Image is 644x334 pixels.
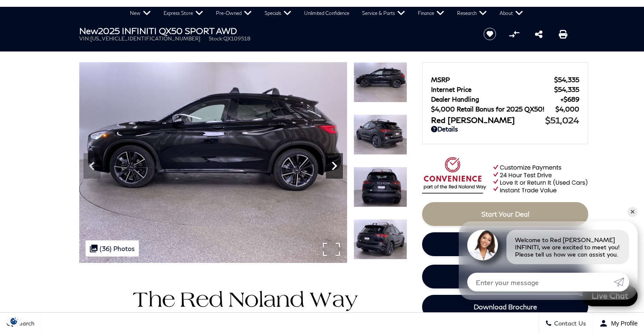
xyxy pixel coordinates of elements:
a: Start Your Deal [422,202,588,226]
span: $51,024 [545,115,579,125]
span: Internet Price [431,86,554,93]
img: New 2025 BLACK OBSIDIAN INFINITI SPORT AWD image 12 [354,167,407,207]
span: Dealer Handling [431,95,561,103]
img: New 2025 BLACK OBSIDIAN INFINITI SPORT AWD image 10 [354,62,407,103]
strong: New [79,26,98,36]
span: Red [PERSON_NAME] [431,115,545,125]
a: Details [431,125,579,133]
span: $689 [561,95,579,103]
section: Click to Open Cookie Consent Modal [4,317,24,325]
div: Welcome to Red [PERSON_NAME] INFINITI, we are excited to meet you! Please tell us how we can assi... [506,230,629,264]
span: $54,335 [554,76,579,83]
span: My Profile [608,320,638,327]
a: Download Brochure [422,295,588,319]
a: About [493,7,529,20]
img: Agent profile photo [467,230,498,260]
a: Unlimited Confidence [298,7,356,20]
span: $4,000 [555,105,579,113]
a: Pre-Owned [210,7,258,20]
span: MSRP [431,76,554,83]
div: (36) Photos [86,240,139,257]
span: $4,000 Retail Bonus for 2025 QX50! [431,105,555,113]
a: Schedule Test Drive [422,265,588,288]
img: New 2025 BLACK OBSIDIAN INFINITI SPORT AWD image 11 [354,114,407,155]
a: Print this New 2025 INFINITI QX50 SPORT AWD [559,29,567,39]
button: Open user profile menu [593,313,644,334]
span: Search [13,320,34,327]
a: Research [451,7,493,20]
span: Download Brochure [474,303,537,311]
a: MSRP $54,335 [431,76,579,83]
div: Previous [83,153,101,179]
span: Contact Us [552,320,586,327]
a: Instant Trade Value [422,232,586,256]
a: Red [PERSON_NAME] $51,024 [431,115,579,125]
a: Dealer Handling $689 [431,95,579,103]
input: Enter your message [467,273,614,291]
span: QX109518 [223,35,250,42]
img: New 2025 BLACK OBSIDIAN INFINITI SPORT AWD image 13 [354,219,407,260]
span: VIN: [79,35,90,42]
a: Express Store [157,7,210,20]
a: Share this New 2025 INFINITI QX50 SPORT AWD [535,29,543,39]
a: New [124,7,157,20]
h1: 2025 INFINITI QX50 SPORT AWD [79,26,469,35]
a: Internet Price $54,335 [431,86,579,93]
img: New 2025 BLACK OBSIDIAN INFINITI SPORT AWD image 10 [79,62,347,263]
button: Save vehicle [480,27,499,41]
button: Compare Vehicle [508,28,520,40]
a: Specials [258,7,298,20]
a: Service & Parts [356,7,411,20]
img: Opt-Out Icon [4,317,24,325]
a: $4,000 Retail Bonus for 2025 QX50! $4,000 [431,105,579,113]
nav: Main Navigation [124,7,529,20]
a: Submit [614,273,629,291]
a: Finance [411,7,451,20]
span: [US_VEHICLE_IDENTIFICATION_NUMBER] [90,35,200,42]
span: $54,335 [554,86,579,93]
span: Stock: [209,35,223,42]
span: Start Your Deal [481,210,529,218]
div: Next [326,153,343,179]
